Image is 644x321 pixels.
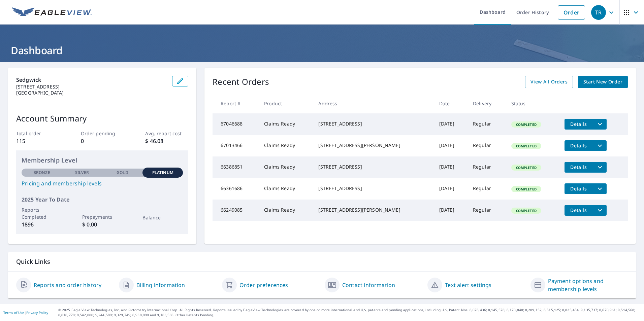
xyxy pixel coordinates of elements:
a: Order preferences [239,281,288,289]
p: Order pending [81,130,124,137]
a: Reports and order history [34,281,101,289]
button: filesDropdownBtn-67013466 [593,140,607,151]
td: 66361686 [213,178,259,200]
a: Billing information [136,281,185,289]
td: [DATE] [434,156,468,178]
th: Report # [213,94,259,113]
button: filesDropdownBtn-66386851 [593,162,607,173]
td: Regular [468,178,506,200]
p: 2025 Year To Date [22,195,183,204]
p: $ 46.08 [145,137,188,145]
p: Gold [117,170,128,176]
p: 1896 [22,220,62,228]
p: Quick Links [16,257,628,266]
td: Regular [468,113,506,135]
a: Pricing and membership levels [22,179,183,187]
td: [DATE] [434,135,468,156]
div: [STREET_ADDRESS][PERSON_NAME] [318,207,428,213]
a: Terms of Use [3,310,24,315]
td: 66249085 [213,200,259,221]
td: [DATE] [434,113,468,135]
td: Regular [468,135,506,156]
th: Delivery [468,94,506,113]
div: [STREET_ADDRESS] [318,164,428,170]
p: Membership Level [22,156,183,165]
td: [DATE] [434,200,468,221]
td: Regular [468,156,506,178]
span: Details [569,121,589,127]
p: Sedgwick [16,76,167,84]
span: Completed [512,187,541,191]
button: detailsBtn-67046688 [565,119,593,130]
td: 66386851 [213,156,259,178]
span: Start New Order [583,78,622,86]
button: filesDropdownBtn-66249085 [593,205,607,216]
button: filesDropdownBtn-67046688 [593,119,607,130]
button: detailsBtn-66249085 [565,205,593,216]
p: © 2025 Eagle View Technologies, Inc. and Pictometry International Corp. All Rights Reserved. Repo... [58,308,641,318]
p: [GEOGRAPHIC_DATA] [16,90,167,96]
button: detailsBtn-66386851 [565,162,593,173]
span: Details [569,142,589,149]
a: Payment options and membership levels [548,277,628,293]
span: View All Orders [530,78,568,86]
td: Claims Ready [259,178,313,200]
p: Platinum [152,170,173,176]
th: Date [434,94,468,113]
img: EV Logo [12,7,92,17]
td: 67013466 [213,135,259,156]
a: Contact information [342,281,395,289]
p: Balance [142,214,183,221]
button: filesDropdownBtn-66361686 [593,183,607,194]
td: Claims Ready [259,113,313,135]
td: [DATE] [434,178,468,200]
p: Recent Orders [213,76,269,88]
div: TR [591,5,606,20]
td: 67046688 [213,113,259,135]
p: [STREET_ADDRESS] [16,84,167,90]
p: Prepayments [82,213,123,220]
p: Account Summary [16,112,188,124]
a: View All Orders [525,76,573,88]
span: Completed [512,144,541,148]
a: Text alert settings [445,281,491,289]
span: Details [569,207,589,213]
p: 0 [81,137,124,145]
td: Claims Ready [259,135,313,156]
div: [STREET_ADDRESS] [318,120,428,127]
button: detailsBtn-67013466 [565,140,593,151]
th: Address [313,94,434,113]
a: Start New Order [578,76,628,88]
td: Claims Ready [259,156,313,178]
p: 115 [16,137,59,145]
p: $ 0.00 [82,220,123,228]
a: Privacy Policy [26,310,48,315]
p: Bronze [33,170,50,176]
h1: Dashboard [8,43,636,57]
td: Regular [468,200,506,221]
div: [STREET_ADDRESS][PERSON_NAME] [318,142,428,149]
p: Avg. report cost [145,130,188,137]
a: Order [558,5,585,20]
div: [STREET_ADDRESS] [318,185,428,192]
p: Total order [16,130,59,137]
span: Completed [512,122,541,127]
span: Completed [512,208,541,213]
td: Claims Ready [259,200,313,221]
p: | [3,311,48,315]
span: Details [569,164,589,170]
th: Status [506,94,559,113]
p: Reports Completed [22,206,62,220]
span: Details [569,185,589,192]
span: Completed [512,165,541,170]
th: Product [259,94,313,113]
p: Silver [75,170,89,176]
button: detailsBtn-66361686 [565,183,593,194]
